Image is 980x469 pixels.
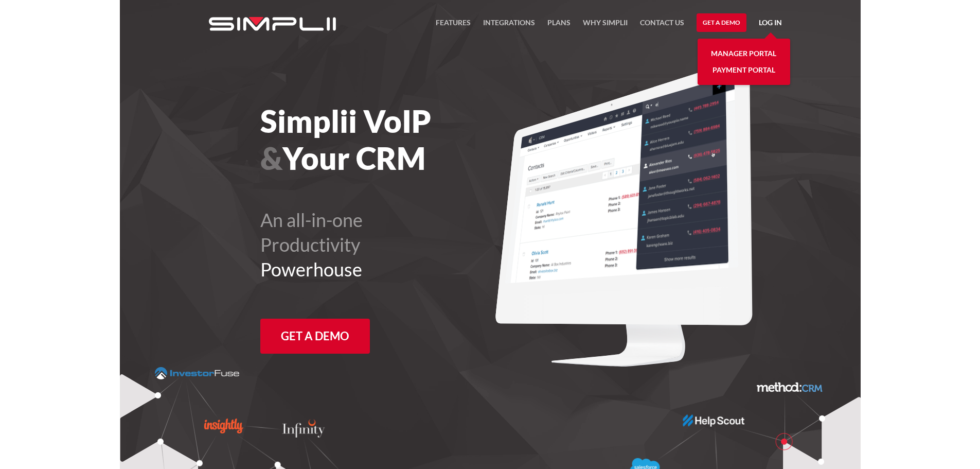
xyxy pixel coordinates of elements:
a: Why Simplii [583,16,628,35]
h1: Simplii VoIP Your CRM [260,102,547,177]
a: FEATURES [436,16,471,35]
a: Plans [547,16,571,35]
span: & [260,140,282,177]
a: Integrations [483,16,535,35]
a: Manager Portal [711,45,776,62]
img: Simplii [209,17,336,31]
a: Log in [759,16,782,32]
span: Powerhouse [260,258,362,281]
a: Contact US [640,16,684,35]
h2: An all-in-one Productivity [260,207,547,282]
a: Get a Demo [697,13,746,32]
a: Payment Portal [712,62,775,78]
a: Get a Demo [260,319,370,354]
